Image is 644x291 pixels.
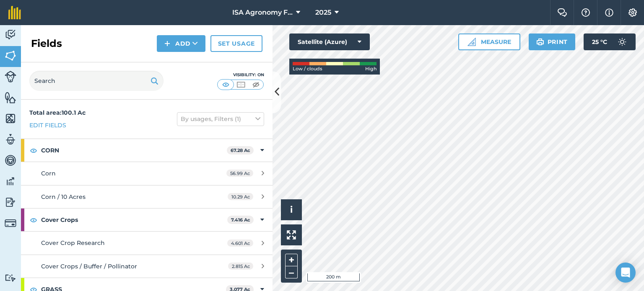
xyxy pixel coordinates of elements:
[293,65,322,73] span: Low / clouds
[21,185,273,208] a: Corn / 10 Acres10.29 Ac
[231,217,250,223] strong: 7.416 Ac
[5,175,16,188] img: svg+xml;base64,PD94bWwgdmVyc2lvbj0iMS4wIiBlbmNvZGluZz0idXRmLTgiPz4KPCEtLSBHZW5lcmF0b3I6IEFkb2JlIE...
[236,80,246,89] img: svg+xml;base64,PHN2ZyB4bWxucz0iaHR0cDovL3d3dy53My5vcmcvMjAwMC9zdmciIHdpZHRoPSI1MCIgaGVpZ2h0PSI0MC...
[41,193,86,201] span: Corn / 10 Acres
[628,8,638,17] img: A cog icon
[30,215,37,225] img: svg+xml;base64,PHN2ZyB4bWxucz0iaHR0cDovL3d3dy53My5vcmcvMjAwMC9zdmciIHdpZHRoPSIxOCIgaGVpZ2h0PSIyNC...
[285,266,298,278] button: –
[5,91,16,104] img: svg+xml;base64,PHN2ZyB4bWxucz0iaHR0cDovL3d3dy53My5vcmcvMjAwMC9zdmciIHdpZHRoPSI1NiIgaGVpZ2h0PSI2MC...
[8,6,21,19] img: fieldmargin Logo
[221,80,231,89] img: svg+xml;base64,PHN2ZyB4bWxucz0iaHR0cDovL3d3dy53My5vcmcvMjAwMC9zdmciIHdpZHRoPSI1MCIgaGVpZ2h0PSI0MC...
[21,255,273,278] a: Cover Crops / Buffer / Pollinator2.815 Ac
[232,8,293,18] span: ISA Agronomy Farm
[21,232,273,254] a: Cover Crop Research4.601 Ac
[151,76,158,86] img: svg+xml;base64,PHN2ZyB4bWxucz0iaHR0cDovL3d3dy53My5vcmcvMjAwMC9zdmciIHdpZHRoPSIxOSIgaGVpZ2h0PSIyNC...
[5,112,16,125] img: svg+xml;base64,PHN2ZyB4bWxucz0iaHR0cDovL3d3dy53My5vcmcvMjAwMC9zdmciIHdpZHRoPSI1NiIgaGVpZ2h0PSI2MC...
[231,147,250,153] strong: 67.28 Ac
[285,254,298,266] button: +
[281,199,302,220] button: i
[217,72,264,78] div: Visibility: On
[29,109,86,116] strong: Total area : 100.1 Ac
[251,80,261,89] img: svg+xml;base64,PHN2ZyB4bWxucz0iaHR0cDovL3d3dy53My5vcmcvMjAwMC9zdmciIHdpZHRoPSI1MCIgaGVpZ2h0PSI0MC...
[5,71,16,82] img: svg+xml;base64,PD94bWwgdmVyc2lvbj0iMS4wIiBlbmNvZGluZz0idXRmLTgiPz4KPCEtLSBHZW5lcmF0b3I6IEFkb2JlIE...
[226,170,253,177] span: 56.99 Ac
[5,196,16,209] img: svg+xml;base64,PD94bWwgdmVyc2lvbj0iMS4wIiBlbmNvZGluZz0idXRmLTgiPz4KPCEtLSBHZW5lcmF0b3I6IEFkb2JlIE...
[290,204,293,215] span: i
[21,139,273,162] div: CORN67.28 Ac
[5,154,16,167] img: svg+xml;base64,PD94bWwgdmVyc2lvbj0iMS4wIiBlbmNvZGluZz0idXRmLTgiPz4KPCEtLSBHZW5lcmF0b3I6IEFkb2JlIE...
[605,8,613,18] img: svg+xml;base64,PHN2ZyB4bWxucz0iaHR0cDovL3d3dy53My5vcmcvMjAwMC9zdmciIHdpZHRoPSIxNyIgaGVpZ2h0PSIxNy...
[157,35,205,52] button: Add
[177,112,264,126] button: By usages, Filters (1)
[41,209,227,231] strong: Cover Crops
[210,35,262,52] a: Set usage
[614,33,631,50] img: svg+xml;base64,PD94bWwgdmVyc2lvbj0iMS4wIiBlbmNvZGluZz0idXRmLTgiPz4KPCEtLSBHZW5lcmF0b3I6IEFkb2JlIE...
[29,121,66,130] a: Edit fields
[529,33,576,50] button: Print
[29,71,164,91] input: Search
[592,33,607,50] span: 25 ° C
[365,65,377,73] span: High
[5,274,16,282] img: svg+xml;base64,PD94bWwgdmVyc2lvbj0iMS4wIiBlbmNvZGluZz0idXRmLTgiPz4KPCEtLSBHZW5lcmF0b3I6IEFkb2JlIE...
[584,33,636,50] button: 25 °C
[30,145,37,155] img: svg+xml;base64,PHN2ZyB4bWxucz0iaHR0cDovL3d3dy53My5vcmcvMjAwMC9zdmciIHdpZHRoPSIxOCIgaGVpZ2h0PSIyNC...
[467,38,476,46] img: Ruler icon
[228,263,253,270] span: 2.815 Ac
[164,39,170,49] img: svg+xml;base64,PHN2ZyB4bWxucz0iaHR0cDovL3d3dy53My5vcmcvMjAwMC9zdmciIHdpZHRoPSIxNCIgaGVpZ2h0PSIyNC...
[5,28,16,41] img: svg+xml;base64,PD94bWwgdmVyc2lvbj0iMS4wIiBlbmNvZGluZz0idXRmLTgiPz4KPCEtLSBHZW5lcmF0b3I6IEFkb2JlIE...
[289,33,370,50] button: Satellite (Azure)
[315,8,331,18] span: 2025
[557,8,567,17] img: Two speech bubbles overlapping with the left bubble in the forefront
[581,8,591,17] img: A question mark icon
[41,170,56,177] span: Corn
[615,263,636,283] div: Open Intercom Messenger
[458,33,520,50] button: Measure
[31,37,62,50] h2: Fields
[536,37,544,47] img: svg+xml;base64,PHN2ZyB4bWxucz0iaHR0cDovL3d3dy53My5vcmcvMjAwMC9zdmciIHdpZHRoPSIxOSIgaGVpZ2h0PSIyNC...
[228,193,253,200] span: 10.29 Ac
[21,162,273,185] a: Corn56.99 Ac
[21,209,273,231] div: Cover Crops7.416 Ac
[227,239,253,247] span: 4.601 Ac
[5,217,16,229] img: svg+xml;base64,PD94bWwgdmVyc2lvbj0iMS4wIiBlbmNvZGluZz0idXRmLTgiPz4KPCEtLSBHZW5lcmF0b3I6IEFkb2JlIE...
[5,133,16,146] img: svg+xml;base64,PD94bWwgdmVyc2lvbj0iMS4wIiBlbmNvZGluZz0idXRmLTgiPz4KPCEtLSBHZW5lcmF0b3I6IEFkb2JlIE...
[5,49,16,62] img: svg+xml;base64,PHN2ZyB4bWxucz0iaHR0cDovL3d3dy53My5vcmcvMjAwMC9zdmciIHdpZHRoPSI1NiIgaGVpZ2h0PSI2MC...
[287,230,296,239] img: Four arrows, one pointing top left, one top right, one bottom right and the last bottom left
[41,239,105,247] span: Cover Crop Research
[41,139,227,162] strong: CORN
[41,263,137,270] span: Cover Crops / Buffer / Pollinator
